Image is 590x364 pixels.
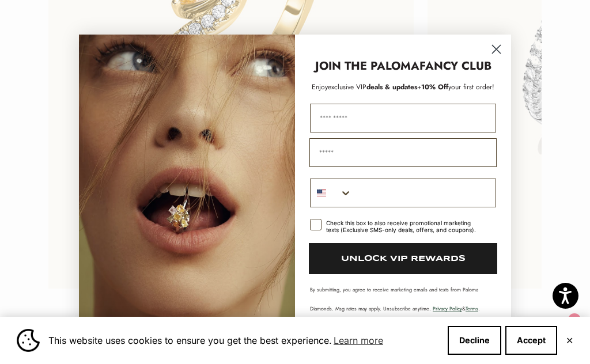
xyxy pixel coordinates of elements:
img: United States [317,188,326,198]
span: + your first order! [417,82,494,92]
span: exclusive VIP [328,82,366,92]
img: Cookie banner [17,329,40,352]
strong: JOIN THE PALOMA [315,58,419,74]
p: By submitting, you agree to receive marketing emails and texts from Paloma Diamonds. Msg rates ma... [310,286,496,312]
button: UNLOCK VIP REWARDS [309,243,497,274]
input: Email [309,138,497,167]
button: Accept [505,326,557,355]
a: Learn more [332,332,385,349]
span: Enjoy [312,82,328,92]
div: Check this box to also receive promotional marketing texts (Exclusive SMS-only deals, offers, and... [326,219,482,233]
button: Close [566,337,573,344]
strong: FANCY CLUB [419,58,491,74]
button: Close dialog [486,39,506,59]
a: Privacy Policy [433,305,462,312]
a: Terms [466,305,478,312]
span: & . [433,305,480,312]
span: This website uses cookies to ensure you get the best experience. [48,332,438,349]
input: First Name [310,104,496,132]
span: 10% Off [421,82,448,92]
span: deals & updates [328,82,417,92]
button: Search Countries [311,179,352,207]
button: Decline [448,326,501,355]
img: Loading... [79,35,295,329]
